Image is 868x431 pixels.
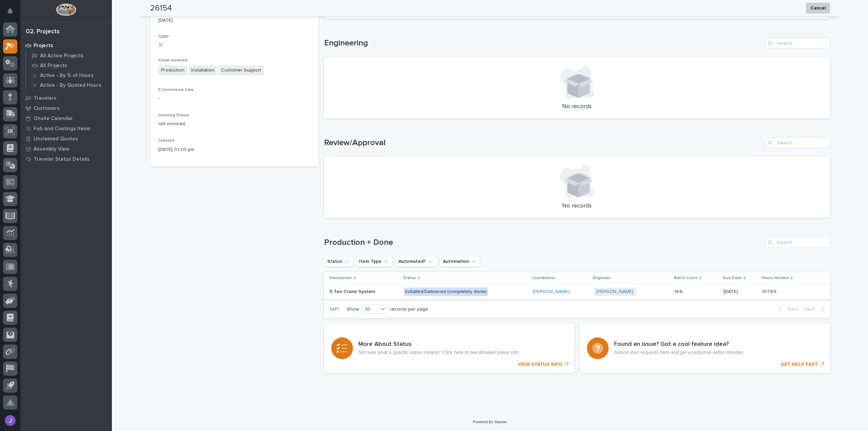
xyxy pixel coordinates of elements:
[40,53,83,59] p: All Active Projects
[804,306,819,312] span: Next
[324,256,353,267] button: Status
[332,202,822,210] p: No records
[158,139,174,143] span: Created
[158,95,311,102] p: -
[762,274,789,282] p: Hours Worked
[533,289,570,295] a: [PERSON_NAME]
[330,274,352,282] p: Description
[56,3,76,16] img: Workspace Logo
[532,274,555,282] p: Coordinator
[801,306,830,312] button: Next
[20,123,112,134] a: Fab and Coatings Items
[773,306,801,312] button: Back
[158,113,189,117] span: Invoicing Status
[34,43,53,49] p: Projects
[596,289,633,295] a: [PERSON_NAME]
[20,103,112,113] a: Customers
[150,3,172,13] h2: 26154
[324,284,830,299] tr: 5 Ton Crane System5 Ton Crane System Installed/Delivered (completely done)[PERSON_NAME] [PERSON_N...
[40,82,101,89] p: Active - By Quoted Hours
[158,35,169,39] span: T&M?
[723,274,742,282] p: Due Date
[34,146,69,152] p: Assembly View
[158,17,311,24] p: [DATE]
[473,420,507,424] a: Powered By Stacker
[762,288,778,295] p: 107.69
[324,38,763,48] h1: Engineering
[3,413,17,428] button: users-avatar
[614,341,744,348] h3: Found an issue? Got a cool feature idea?
[724,289,757,295] p: [DATE]
[218,65,264,75] span: Customer Support
[330,288,376,295] p: 5 Ton Crane System
[810,4,826,12] span: Cancel
[40,73,94,79] p: Active - By % of Hours
[781,361,818,367] p: GET HELP FAST
[26,80,112,90] a: Active - By Quoted Hours
[440,256,480,267] button: Automation
[784,306,798,312] span: Back
[324,324,574,373] a: VIEW STATUS INFO
[34,116,73,122] p: Onsite Calendar
[34,136,78,142] p: Unclaimed Quotes
[26,71,112,80] a: Active - By % of Hours
[806,3,830,14] button: Cancel
[358,341,518,348] h3: More About Status
[26,51,112,60] a: All Active Projects
[324,301,344,318] p: 1 of 1
[614,350,744,355] p: Submit your requests here and get a response within minutes.
[158,120,311,128] p: not invoiced
[158,65,187,75] span: Production
[20,40,112,51] a: Projects
[34,95,57,101] p: Travelers
[158,58,188,62] span: Crews Involved
[358,350,518,355] p: Not sure what a specific status means? Click here to see detailed status info
[40,63,67,69] p: All Projects
[34,126,91,132] p: Fab and Coatings Items
[8,8,17,19] div: Notifications
[580,324,830,373] a: GET HELP FAST
[518,361,562,367] p: VIEW STATUS INFO
[34,156,90,162] p: Traveler Status Details
[26,28,60,36] div: 02. Projects
[324,138,763,148] h1: Review/Approval
[3,4,17,18] button: Notifications
[332,103,822,111] p: No records
[403,274,416,282] p: Status
[20,154,112,164] a: Traveler Status Details
[404,288,488,296] div: Installed/Delivered (completely done)
[356,256,393,267] button: Item Type
[766,38,830,49] input: Search
[766,237,830,248] input: Search
[20,93,112,103] a: Travelers
[158,88,194,92] span: E-Commerce Sale
[20,113,112,123] a: Onsite Calendar
[26,61,112,70] a: All Projects
[34,105,60,112] p: Customers
[390,307,428,312] p: records per page
[766,137,830,148] input: Search
[593,274,610,282] p: Engineer
[324,238,763,248] h1: Production + Done
[674,274,697,282] p: Ball In Court
[362,306,378,313] div: 30
[395,256,437,267] button: Automated?
[20,144,112,154] a: Assembly View
[189,65,217,75] span: Installation
[20,134,112,144] a: Unclaimed Quotes
[675,288,684,295] p: N/A
[347,307,359,312] p: Show
[158,146,311,153] p: [DATE] 02:03 pm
